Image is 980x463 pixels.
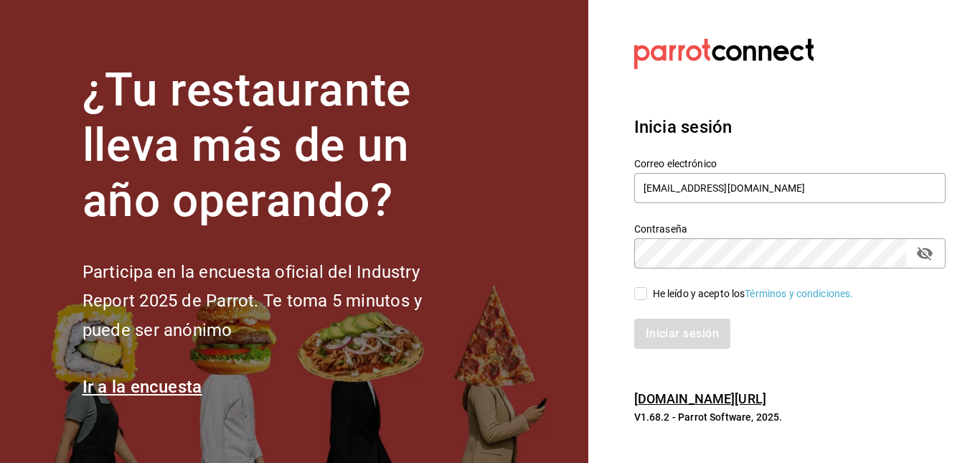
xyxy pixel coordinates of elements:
input: Ingresa tu correo electrónico [634,173,946,203]
h1: ¿Tu restaurante lleva más de un año operando? [83,63,470,228]
h2: Participa en la encuesta oficial del Industry Report 2025 de Parrot. Te toma 5 minutos y puede se... [83,258,470,345]
button: passwordField [913,241,937,266]
a: Términos y condiciones. [745,288,853,299]
label: Contraseña [634,224,946,234]
div: He leído y acepto los [653,286,854,301]
h3: Inicia sesión [634,114,946,140]
label: Correo electrónico [634,159,946,169]
p: V1.68.2 - Parrot Software, 2025. [634,410,946,424]
a: Ir a la encuesta [83,377,202,397]
a: [DOMAIN_NAME][URL] [634,391,766,406]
